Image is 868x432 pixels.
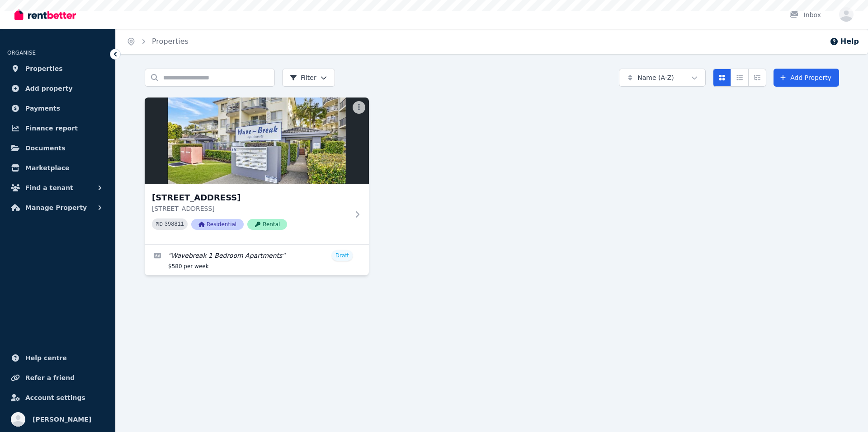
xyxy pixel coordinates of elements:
[748,69,766,87] button: Expanded list view
[152,204,349,213] p: [STREET_ADDRESS]
[290,73,316,82] span: Filter
[25,392,85,403] span: Account settings
[33,414,91,425] span: [PERSON_NAME]
[152,37,189,46] a: Properties
[7,79,108,98] a: Add property
[619,69,706,87] button: Name (A-Z)
[25,103,60,114] span: Payments
[7,199,108,217] button: Manage Property
[25,353,67,363] span: Help centre
[25,163,69,173] span: Marketplace
[7,50,36,56] span: ORGANISE
[145,98,369,244] a: 23/416 Marine Parade, Biggera Waters[STREET_ADDRESS][STREET_ADDRESS]PID 398811ResidentialRental
[713,69,731,87] button: Card view
[7,179,108,197] button: Find a tenant
[25,202,87,213] span: Manage Property
[25,143,66,153] span: Documents
[14,8,76,21] img: RentBetter
[713,69,766,87] div: View options
[282,69,335,87] button: Filter
[25,182,73,193] span: Find a tenant
[731,69,749,87] button: Compact list view
[25,63,63,74] span: Properties
[191,219,244,230] span: Residential
[774,69,839,87] a: Add Property
[247,219,287,230] span: Rental
[145,245,369,275] a: Edit listing: Wavebreak 1 Bedroom Apartments
[7,349,108,367] a: Help centre
[156,222,163,227] small: PID
[7,119,108,137] a: Finance report
[7,60,108,78] a: Properties
[152,191,349,204] h3: [STREET_ADDRESS]
[145,98,369,184] img: 23/416 Marine Parade, Biggera Waters
[637,73,674,82] span: Name (A-Z)
[7,389,108,407] a: Account settings
[25,123,78,134] span: Finance report
[165,221,184,228] code: 398811
[25,83,73,94] span: Add property
[789,10,821,19] div: Inbox
[7,99,108,117] a: Payments
[7,369,108,387] a: Refer a friend
[7,139,108,157] a: Documents
[7,159,108,177] a: Marketplace
[830,36,859,47] button: Help
[116,29,199,54] nav: Breadcrumb
[25,372,75,383] span: Refer a friend
[353,101,365,114] button: More options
